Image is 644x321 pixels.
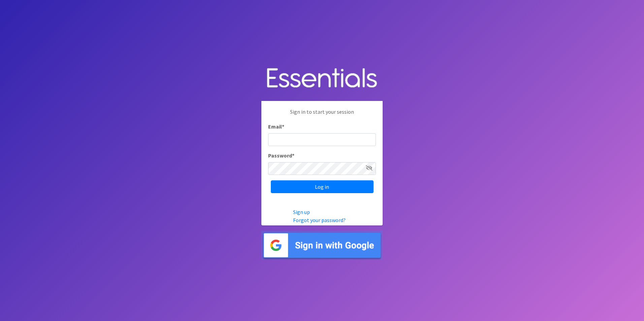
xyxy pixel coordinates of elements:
[261,231,383,260] img: Sign in with Google
[268,122,284,131] label: Email
[268,108,376,122] p: Sign in to start your session
[293,209,310,215] a: Sign up
[292,152,294,159] abbr: required
[293,217,346,223] a: Forgot your password?
[282,123,284,130] abbr: required
[268,151,294,159] label: Password
[271,180,374,193] input: Log in
[261,61,383,96] img: Human Essentials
